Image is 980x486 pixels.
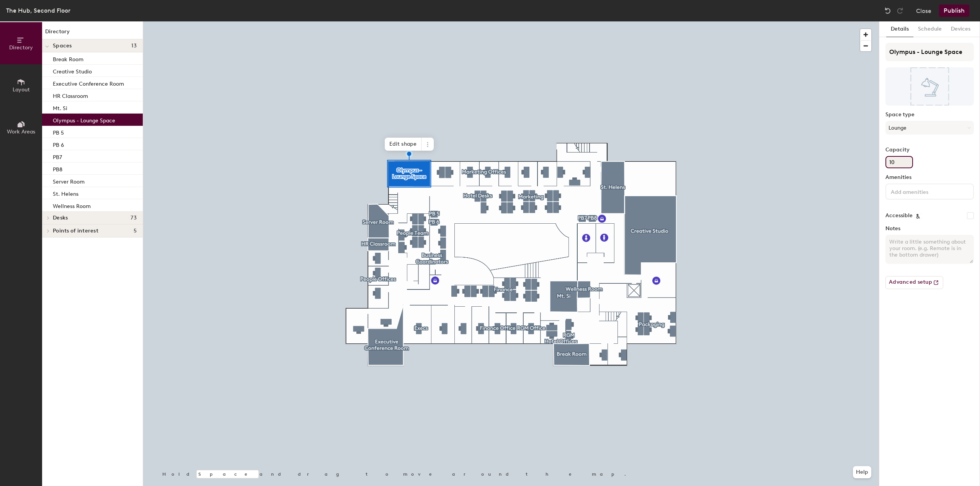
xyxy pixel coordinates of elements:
[53,127,64,136] p: PB 5
[53,78,124,87] p: Executive Conference Room
[916,5,931,17] button: Close
[134,228,137,234] span: 5
[131,215,137,221] span: 73
[53,54,83,63] p: Break Room
[913,21,946,37] button: Schedule
[946,21,975,37] button: Devices
[53,140,64,148] p: PB 6
[53,91,88,99] p: HR Classroom
[885,67,974,106] img: The space named Olympus - Lounge Space
[53,103,67,112] p: Mt. Si
[53,43,72,49] span: Spaces
[885,226,974,232] label: Notes
[889,187,958,196] input: Add amenities
[853,466,871,478] button: Help
[385,138,421,151] span: Edit shape
[53,201,91,210] p: Wellness Room
[886,21,913,37] button: Details
[896,7,904,15] img: Redo
[53,115,115,124] p: Olympus - Lounge Space
[885,147,974,153] label: Capacity
[9,44,33,51] span: Directory
[7,128,35,135] span: Work Areas
[885,213,913,219] label: Accessible
[885,174,974,180] label: Amenities
[13,86,30,93] span: Layout
[53,164,62,173] p: PB8
[6,6,70,15] div: The Hub, Second Floor
[53,189,78,197] p: St. Helens
[53,152,62,161] p: PB7
[885,121,974,135] button: Lounge
[42,28,143,39] h1: Directory
[53,176,85,185] p: Server Room
[53,228,98,234] span: Points of interest
[885,276,943,289] button: Advanced setup
[131,43,137,49] span: 13
[53,215,68,221] span: Desks
[939,5,969,17] button: Publish
[884,7,892,15] img: Undo
[885,112,974,118] label: Space type
[53,66,92,75] p: Creative Studio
